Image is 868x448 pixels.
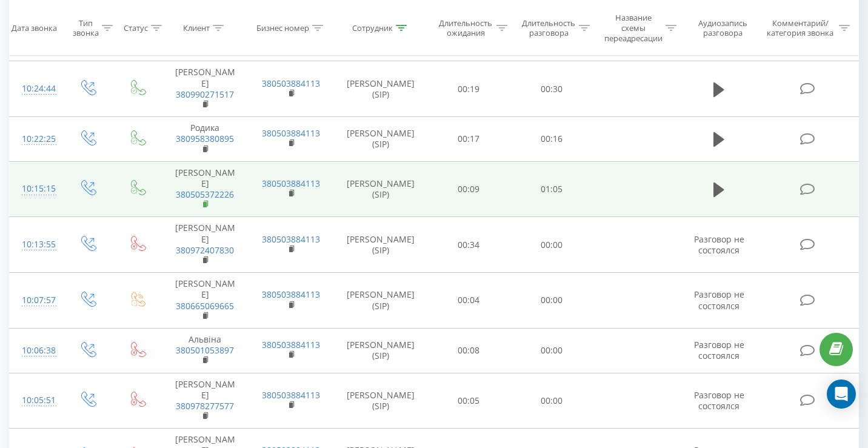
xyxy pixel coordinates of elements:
[262,78,320,89] a: 380503884113
[22,177,50,201] div: 10:15:15
[162,117,248,162] td: Родика
[176,244,234,256] a: 380972407830
[162,61,248,117] td: [PERSON_NAME]
[176,189,234,200] a: 380505372226
[262,127,320,139] a: 380503884113
[262,233,320,245] a: 380503884113
[176,89,234,100] a: 380990271517
[335,273,427,329] td: [PERSON_NAME] (SIP)
[604,13,662,44] div: Название схемы переадресации
[335,117,427,162] td: [PERSON_NAME] (SIP)
[335,217,427,273] td: [PERSON_NAME] (SIP)
[427,61,510,117] td: 00:19
[427,328,510,373] td: 00:08
[335,61,427,117] td: [PERSON_NAME] (SIP)
[162,328,248,373] td: Альвіна
[510,161,593,217] td: 01:05
[162,373,248,429] td: [PERSON_NAME]
[176,133,234,144] a: 380958380895
[827,379,856,409] div: Open Intercom Messenger
[510,373,593,429] td: 00:00
[262,289,320,300] a: 380503884113
[22,233,50,256] div: 10:13:55
[510,328,593,373] td: 00:00
[22,339,50,363] div: 10:06:38
[510,117,593,162] td: 00:16
[427,373,510,429] td: 00:05
[335,373,427,429] td: [PERSON_NAME] (SIP)
[694,389,744,412] span: Разговор не состоялся
[510,273,593,329] td: 00:00
[521,18,576,38] div: Длительность разговора
[256,23,309,33] div: Бизнес номер
[124,23,148,33] div: Статус
[162,217,248,273] td: [PERSON_NAME]
[694,233,744,256] span: Разговор не состоялся
[352,23,393,33] div: Сотрудник
[694,339,744,361] span: Разговор не состоялся
[22,127,50,151] div: 10:22:25
[510,61,593,117] td: 00:30
[262,339,320,350] a: 380503884113
[262,389,320,401] a: 380503884113
[438,18,493,38] div: Длительность ожидания
[427,273,510,329] td: 00:04
[335,328,427,373] td: [PERSON_NAME] (SIP)
[694,289,744,311] span: Разговор не состоялся
[176,300,234,312] a: 380665069665
[22,289,50,312] div: 10:07:57
[427,117,510,162] td: 00:17
[22,77,50,101] div: 10:24:44
[183,23,210,33] div: Клиент
[73,18,99,38] div: Тип звонка
[427,161,510,217] td: 00:09
[262,178,320,189] a: 380503884113
[176,400,234,412] a: 380978277577
[162,273,248,329] td: [PERSON_NAME]
[162,161,248,217] td: [PERSON_NAME]
[690,18,756,38] div: Аудиозапись разговора
[510,217,593,273] td: 00:00
[427,217,510,273] td: 00:34
[765,18,836,38] div: Комментарий/категория звонка
[12,23,57,33] div: Дата звонка
[22,389,50,412] div: 10:05:51
[176,344,234,356] a: 380501053897
[335,161,427,217] td: [PERSON_NAME] (SIP)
